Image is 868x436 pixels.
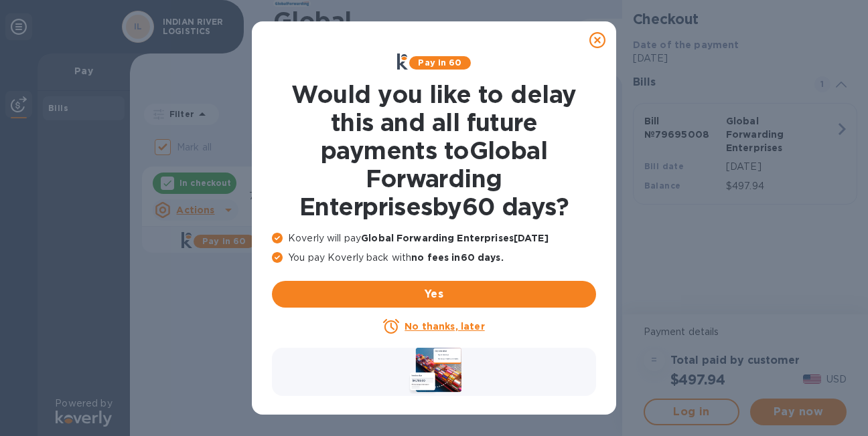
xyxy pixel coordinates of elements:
[272,231,596,245] p: Koverly will pay
[272,251,596,265] p: You pay Koverly back with
[283,286,585,302] span: Yes
[361,233,549,243] b: Global Forwarding Enterprises [DATE]
[272,80,596,221] h1: Would you like to delay this and all future payments to Global Forwarding Enterprises by 60 days ?
[418,58,461,68] b: Pay in 60
[411,252,503,263] b: no fees in 60 days .
[272,281,596,308] button: Yes
[405,321,484,332] u: No thanks, later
